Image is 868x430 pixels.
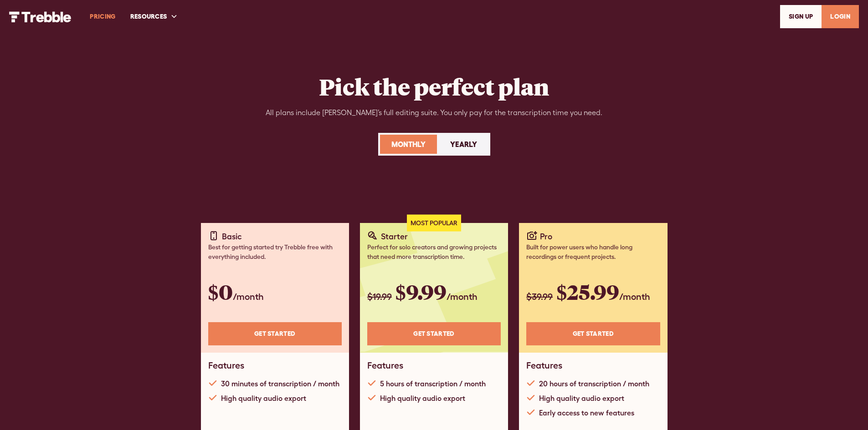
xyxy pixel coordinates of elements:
[208,360,244,371] h1: Features
[450,139,477,150] div: Yearly
[526,291,553,302] span: $39.99
[380,393,465,404] div: High quality audio export
[539,393,624,404] div: High quality audio export
[526,322,660,345] a: Get STARTED
[208,278,233,305] span: $0
[556,278,619,305] span: $25.99
[526,360,562,371] h1: Features
[221,378,339,389] div: 30 minutes of transcription / month
[380,378,486,389] div: 5 hours of transcription / month
[380,135,437,154] a: Monthly
[222,230,242,243] div: Basic
[82,1,123,32] a: PRICING
[208,243,342,262] div: Best for getting started try Trebble free with everything included.
[407,215,461,232] div: Most Popular
[9,11,72,22] img: Trebble Logo - AI Podcast Editor
[619,291,650,302] span: /month
[266,107,602,118] div: All plans include [PERSON_NAME]’s full editing suite. You only pay for the transcription time you...
[233,291,264,302] span: /month
[9,10,72,22] a: home
[780,5,822,28] a: SIGn UP
[221,393,306,404] div: High quality audio export
[367,322,501,345] a: Get STARTED
[395,278,447,305] span: $9.99
[123,1,185,32] div: RESOURCES
[319,73,549,100] h2: Pick the perfect plan
[208,322,342,345] a: Get STARTED
[822,5,859,28] a: LOGIN
[439,135,488,154] a: Yearly
[130,12,167,21] div: RESOURCES
[367,291,392,302] span: $19.99
[367,360,403,371] h1: Features
[540,230,552,243] div: Pro
[539,407,634,418] div: Early access to new features
[526,243,660,262] div: Built for power users who handle long recordings or frequent projects.
[447,291,478,302] span: /month
[391,139,426,150] div: Monthly
[367,243,501,262] div: Perfect for solo creators and growing projects that need more transcription time.
[539,378,649,389] div: 20 hours of transcription / month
